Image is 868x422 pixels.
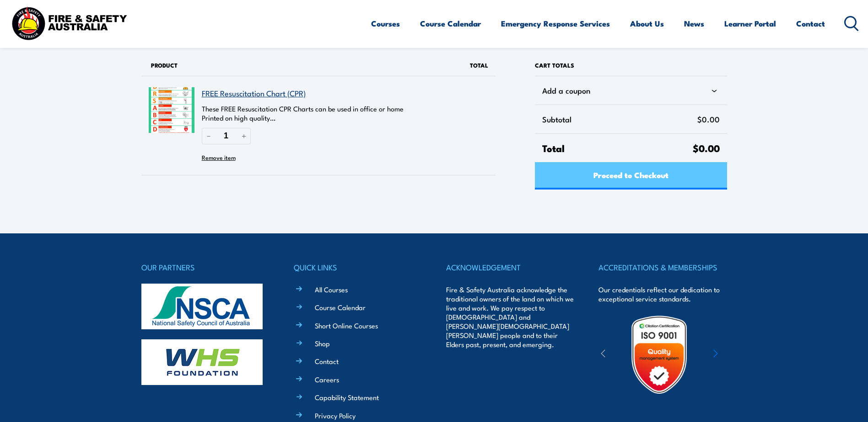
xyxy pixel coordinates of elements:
span: $0.00 [693,140,720,155]
span: Total [470,61,488,69]
a: Privacy Policy [315,411,356,420]
p: Our credentials reflect our dedication to exceptional service standards. [598,285,727,303]
p: Fire & Safety Australia acknowledge the traditional owners of the land on which we live and work.... [446,285,574,349]
a: Contact [315,356,339,366]
a: News [684,11,704,36]
button: Increase quantity of FREE Resuscitation Chart (CPR) [237,128,251,144]
span: Product [151,61,178,69]
a: Proceed to Checkout [535,162,727,190]
button: Remove FREE Resuscitation Chart (CPR) from cart [202,150,236,164]
h4: ACKNOWLEDGEMENT [446,261,574,274]
a: About Us [630,11,664,36]
img: whs-logo-footer [141,339,263,385]
img: FREE Resuscitation Chart - What are the 7 steps to CPR? [149,87,194,133]
a: Learner Portal [724,11,776,36]
a: Short Online Courses [315,321,378,330]
img: ewpa-logo [700,339,779,370]
button: Reduce quantity of FREE Resuscitation Chart (CPR) [202,128,216,144]
img: Untitled design (19) [619,315,699,395]
div: Add a coupon [542,84,719,97]
p: These FREE Resuscitation CPR Charts can be used in office or home Printed on high quality… [202,104,442,122]
a: Shop [315,338,330,348]
a: Capability Statement [315,392,379,402]
span: Total [542,141,692,155]
a: Contact [796,11,825,36]
a: FREE Resuscitation Chart (CPR) [202,87,306,99]
a: Course Calendar [420,11,481,36]
a: Careers [315,375,339,384]
span: Subtotal [542,112,697,126]
span: Proceed to Checkout [593,163,669,187]
a: Course Calendar [315,302,366,312]
h4: QUICK LINKS [294,261,422,274]
h4: OUR PARTNERS [141,261,270,274]
h4: ACCREDITATIONS & MEMBERSHIPS [598,261,727,274]
a: Emergency Response Services [501,11,610,36]
a: Courses [371,11,400,36]
span: $0.00 [697,112,720,126]
img: nsca-logo-footer [141,284,263,329]
input: Quantity of FREE Resuscitation Chart (CPR) in your cart. [216,128,237,144]
a: All Courses [315,285,348,294]
h2: Cart totals [535,55,727,76]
